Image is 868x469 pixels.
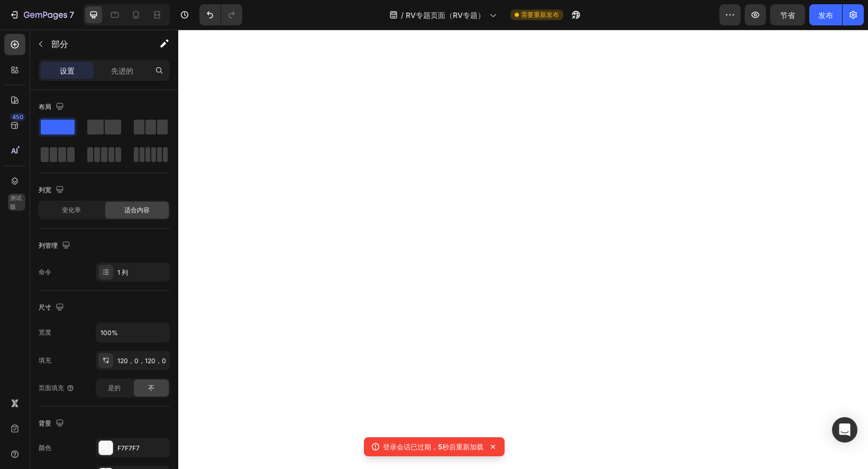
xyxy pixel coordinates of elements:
[780,11,795,20] font: 节省
[39,328,51,336] font: 宽度
[117,268,128,276] font: 1 列
[148,384,154,392] font: 不
[117,444,140,452] font: F7F7F7
[60,66,75,75] font: 设置
[832,417,857,443] div: 打开 Intercom Messenger
[69,10,74,20] font: 7
[39,419,51,427] font: 背景
[199,4,242,25] div: 撤消/重做
[401,11,404,20] font: /
[10,194,22,210] font: 测试版
[39,303,51,311] font: 尺寸
[39,356,51,364] font: 填充
[62,206,81,214] font: 变化率
[39,268,51,276] font: 命令
[51,39,68,49] font: 部分
[406,11,485,20] font: RV专题页面（RV专题）
[809,4,842,25] button: 发布
[96,323,169,342] input: 汽车
[39,186,51,194] font: 列宽
[108,384,121,392] font: 是的
[111,66,133,75] font: 先进的
[39,103,51,111] font: 布局
[39,241,58,249] font: 列管理
[39,444,51,452] font: 颜色
[124,206,150,214] font: 适合内容
[4,4,79,25] button: 7
[39,384,64,392] font: 页面填充
[117,357,166,365] font: 120，0，120，0
[770,4,805,25] button: 节省
[51,38,138,50] p: 部分
[178,30,868,469] iframe: 设计区
[818,11,833,20] font: 发布
[12,113,23,121] font: 450
[383,443,483,451] font: 登录会话已过期，5秒后重新加载
[521,11,559,19] font: 需要重新发布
